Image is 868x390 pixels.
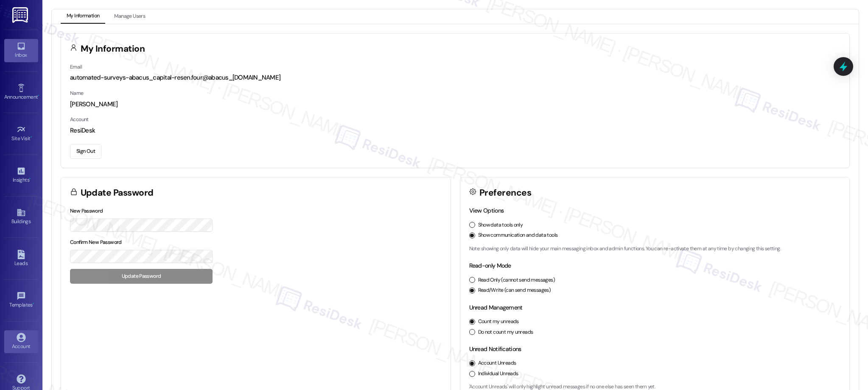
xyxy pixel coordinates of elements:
[70,90,84,97] label: Name
[478,287,551,294] label: Read/Write (can send messages)
[478,370,518,378] label: Individual Unreads
[70,144,101,159] button: Sign Out
[478,232,558,239] label: Show communication and data tools
[38,93,39,99] span: •
[469,304,523,311] label: Unread Management
[33,301,34,307] span: •
[70,64,82,70] label: Email
[108,9,151,24] button: Manage Users
[478,329,533,336] label: Do not count my unreads
[478,277,555,284] label: Read Only (cannot send messages)
[70,207,103,214] label: New Password
[469,262,511,269] label: Read-only Mode
[4,330,38,353] a: Account
[29,176,31,182] span: •
[12,7,30,23] img: ResiDesk Logo
[479,188,531,197] h3: Preferences
[4,289,38,312] a: Templates •
[70,100,840,109] div: [PERSON_NAME]
[70,116,89,123] label: Account
[61,9,105,24] button: My Information
[81,188,154,197] h3: Update Password
[469,345,521,353] label: Unread Notifications
[70,73,840,82] div: automated-surveys-abacus_capital-resen.four@abacus_[DOMAIN_NAME]
[4,122,38,145] a: Site Visit •
[4,205,38,228] a: Buildings
[478,318,519,326] label: Count my unreads
[478,360,516,367] label: Account Unreads
[81,44,145,53] h3: My Information
[31,134,32,140] span: •
[469,207,504,214] label: View Options
[4,247,38,270] a: Leads
[70,239,122,246] label: Confirm New Password
[478,221,523,229] label: Show data tools only
[469,245,841,253] p: Note: showing only data will hide your main messaging inbox and admin functions. You can re-activ...
[70,126,840,135] div: ResiDesk
[4,164,38,187] a: Insights •
[4,39,38,62] a: Inbox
